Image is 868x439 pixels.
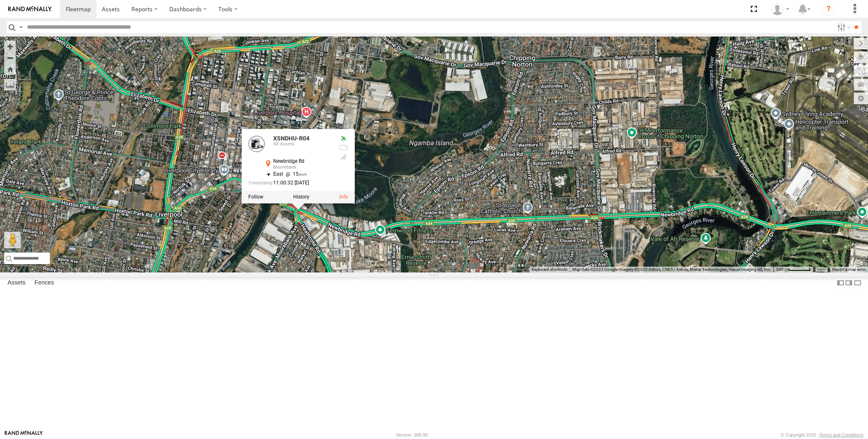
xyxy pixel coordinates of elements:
[273,142,331,147] div: All Assets
[768,3,792,15] div: Quang MAC
[4,52,16,64] button: Zoom out
[273,165,331,170] div: Moorebank
[845,277,853,289] label: Dock Summary Table to the Right
[338,154,348,160] div: GSM Signal = 4
[293,194,309,200] label: View Asset History
[817,268,826,271] a: Terms (opens in new tab)
[532,267,567,272] button: Keyboard shortcuts
[832,267,866,272] a: Report a map error
[4,41,16,52] button: Zoom in
[3,277,30,289] label: Assets
[836,277,845,289] label: Dock Summary Table to the Left
[339,194,348,200] a: View Asset Details
[17,21,24,33] label: Search Query
[774,267,813,272] button: Map Scale: 200 m per 50 pixels
[273,135,309,142] a: XSNDHU-R04
[781,432,863,437] div: © Copyright 2025 -
[4,79,16,91] label: Measure
[273,159,331,164] div: Newbridge Rd
[4,64,16,75] button: Zoom Home
[822,2,835,16] i: ?
[248,136,265,152] a: View Asset Details
[338,136,348,142] div: Valid GPS Fix
[248,194,263,200] label: Realtime tracking of Asset
[776,267,788,272] span: 200 m
[283,172,307,177] span: 15
[834,21,852,33] label: Search Filter Options
[5,431,43,439] a: Visit our Website
[273,172,283,177] span: East
[854,93,868,104] label: Map Settings
[30,277,58,289] label: Fences
[572,267,771,272] span: Map data ©2025 Google Imagery ©2025 Airbus, CNES / Airbus, Maxar Technologies, Vexcel Imaging US,...
[8,6,52,12] img: rand-logo.svg
[819,432,863,437] a: Terms and Conditions
[338,145,348,151] div: No battery health information received from this device.
[248,181,331,186] div: Date/time of location update
[396,432,428,437] div: Version: 306.00
[4,232,21,248] button: Drag Pegman onto the map to open Street View
[853,277,862,289] label: Hide Summary Table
